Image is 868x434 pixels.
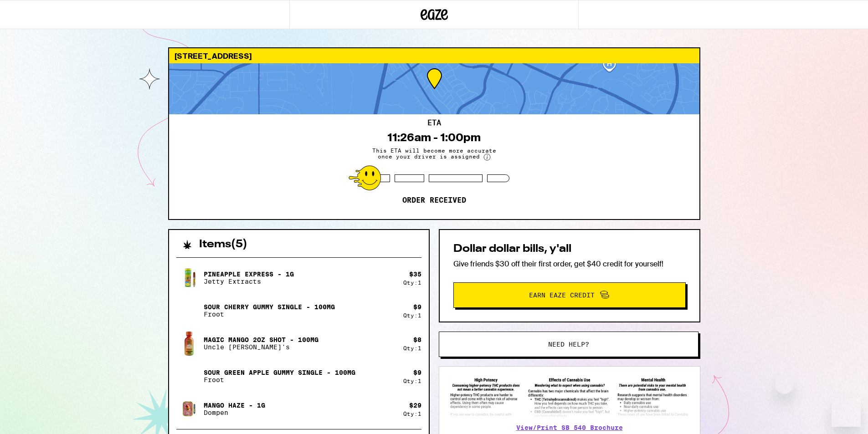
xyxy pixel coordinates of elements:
p: Uncle [PERSON_NAME]'s [204,343,318,351]
iframe: Close message [775,376,793,394]
p: Mango Haze - 1g [204,402,265,409]
h2: Items ( 5 ) [199,239,247,250]
div: $ 9 [413,369,421,376]
img: Mango Haze - 1g [176,396,202,422]
p: Magic Mango 2oz Shot - 100mg [204,336,318,343]
h2: Dollar dollar bills, y'all [453,244,686,255]
div: $ 35 [409,271,421,278]
div: Qty: 1 [403,312,421,318]
button: Need help? [439,332,699,357]
img: SB 540 Brochure preview [448,376,691,418]
div: Qty: 1 [403,280,421,286]
p: Sour Cherry Gummy Single - 100mg [204,303,335,311]
img: Magic Mango 2oz Shot - 100mg [176,331,202,356]
p: Give friends $30 off their first order, get $40 credit for yourself! [453,259,686,269]
iframe: Button to launch messaging window [832,398,861,427]
button: Earn Eaze Credit [453,282,686,308]
img: Sour Cherry Gummy Single - 100mg [176,298,202,323]
img: Pineapple Express - 1g [176,265,202,291]
img: Sour Green Apple Gummy Single - 100mg [176,363,202,389]
p: Sour Green Apple Gummy Single - 100mg [204,369,355,376]
h2: ETA [427,119,441,127]
p: Dompen [204,409,265,416]
div: Qty: 1 [403,345,421,351]
div: 11:26am - 1:00pm [387,131,481,144]
div: Qty: 1 [403,378,421,384]
div: $ 9 [413,303,421,311]
div: $ 29 [409,402,421,409]
div: [STREET_ADDRESS] [169,48,699,63]
p: Order received [402,196,466,205]
span: Earn Eaze Credit [529,292,595,298]
span: Need help? [548,341,589,347]
a: View/Print SB 540 Brochure [516,424,623,431]
p: Froot [204,376,355,383]
div: Qty: 1 [403,411,421,417]
div: $ 8 [413,336,421,343]
span: This ETA will become more accurate once your driver is assigned [366,148,503,161]
p: Pineapple Express - 1g [204,271,294,278]
p: Jetty Extracts [204,278,294,285]
p: Froot [204,311,335,318]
